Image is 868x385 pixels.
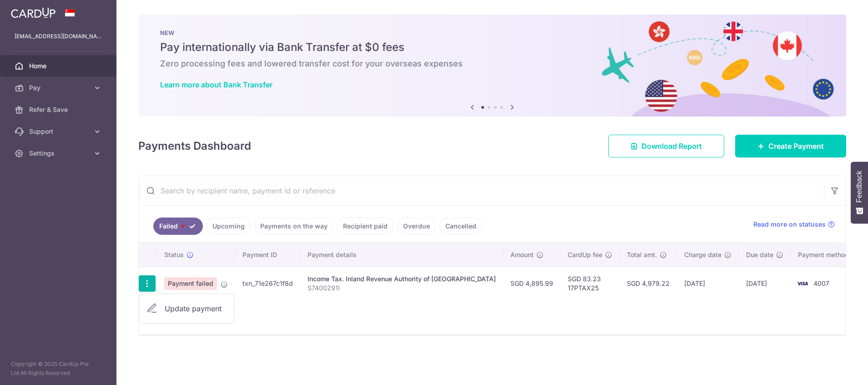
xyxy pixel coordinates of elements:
td: txn_71e267c1f8d [235,267,300,300]
button: Feedback - Show survey [851,162,868,223]
td: [DATE] [739,267,791,300]
span: Amount [510,250,534,259]
div: Income Tax. Inland Revenue Authority of [GEOGRAPHIC_DATA] [308,274,496,284]
span: Home [29,61,89,71]
td: SGD 83.23 17PTAX25 [560,267,620,300]
span: Pay [29,83,89,92]
img: Bank Card [793,278,812,289]
a: Failed [153,218,203,235]
p: [EMAIL_ADDRESS][DOMAIN_NAME] [15,32,102,41]
img: CardUp [11,7,56,18]
a: Upcoming [207,218,251,235]
td: SGD 4,979.22 [620,267,677,300]
span: Support [29,127,89,136]
span: Settings [29,149,89,158]
span: CardUp fee [568,250,602,259]
th: Payment ID [235,243,300,267]
span: Read more on statuses [753,220,826,229]
img: Bank transfer banner [138,15,846,117]
span: Feedback [855,171,863,203]
p: S7400291I [308,284,496,293]
span: Create Payment [768,141,824,152]
a: Learn more about Bank Transfer [160,80,273,89]
span: Payment failed [164,277,217,290]
span: Download Report [641,141,702,152]
a: Recipient paid [337,218,394,235]
h5: Pay internationally via Bank Transfer at $0 fees [160,40,824,55]
h4: Payments Dashboard [138,138,251,154]
th: Payment method [791,243,860,267]
p: NEW [160,29,824,36]
a: Payments on the way [254,218,333,235]
span: Total amt. [627,250,657,259]
a: Overdue [397,218,436,235]
span: Due date [746,250,773,259]
span: 4007 [813,279,829,287]
a: Download Report [608,135,724,157]
span: Charge date [684,250,722,259]
a: Read more on statuses [753,220,835,229]
h6: Zero processing fees and lowered transfer cost for your overseas expenses [160,58,824,69]
span: Refer & Save [29,105,89,114]
input: Search by recipient name, payment id or reference [139,176,824,205]
th: Payment details [300,243,503,267]
td: SGD 4,895.99 [503,267,560,300]
a: Cancelled [439,218,482,235]
td: [DATE] [677,267,739,300]
a: Create Payment [735,135,846,157]
span: Status [164,250,184,259]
